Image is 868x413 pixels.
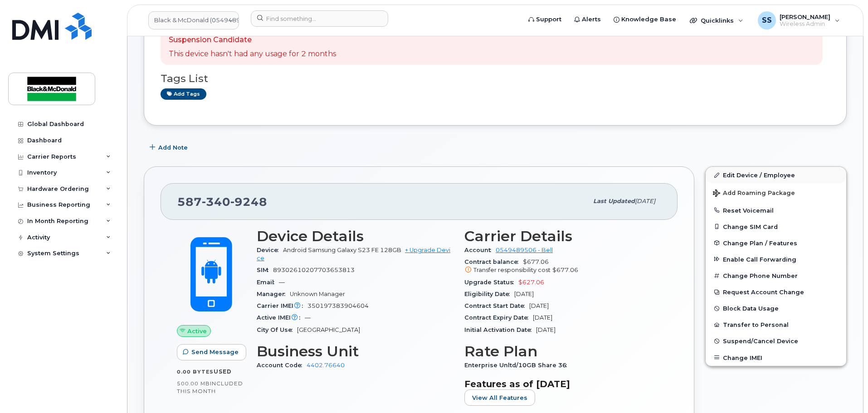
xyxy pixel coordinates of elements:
span: Alerts [582,15,601,24]
span: Active IMEI [257,314,305,321]
span: Android Samsung Galaxy S23 FE 128GB [283,247,401,253]
p: This device hasn't had any usage for 2 months [169,49,336,59]
span: City Of Use [257,326,297,333]
span: Eligibility Date [464,291,514,297]
span: 89302610207703653813 [273,267,355,273]
span: Active [187,327,207,335]
span: $677.06 [552,267,578,273]
span: included this month [177,380,243,395]
a: Add tags [161,88,206,100]
span: Initial Activation Date [464,326,536,333]
span: Unknown Manager [290,291,345,297]
h3: Features as of [DATE] [464,379,661,389]
span: 340 [202,195,230,209]
span: 0.00 Bytes [177,369,214,375]
span: SIM [257,267,273,273]
span: 9248 [230,195,267,209]
span: [DATE] [533,314,552,321]
span: [DATE] [536,326,556,333]
span: 587 [177,195,267,209]
span: [DATE] [529,302,549,309]
button: Enable Call Forwarding [706,251,846,267]
a: 4402.76640 [307,362,345,369]
span: Contract Start Date [464,302,529,309]
span: Add Note [158,143,188,152]
span: [DATE] [635,198,655,204]
span: Enable Call Forwarding [723,256,796,262]
button: Send Message [177,344,246,360]
span: Quicklinks [701,17,734,24]
span: Account [464,247,496,253]
div: Samantha Shandera [751,11,846,29]
span: Carrier IMEI [257,302,307,309]
span: — [279,279,285,286]
span: [PERSON_NAME] [780,13,830,20]
span: Change Plan / Features [723,239,797,246]
a: 0549489506 - Bell [496,247,553,253]
span: used [214,368,232,375]
span: Add Roaming Package [713,189,795,198]
span: Support [536,15,561,24]
p: Suspension Candidate [169,35,336,45]
span: [GEOGRAPHIC_DATA] [297,326,360,333]
h3: Tags List [161,73,830,84]
span: Transfer responsibility cost [473,267,551,273]
span: SS [762,15,772,26]
button: Transfer to Personal [706,316,846,333]
a: Support [522,10,568,29]
span: $677.06 [464,258,661,275]
h3: Carrier Details [464,228,661,244]
h3: Rate Plan [464,343,661,360]
span: 500.00 MB [177,380,210,387]
span: Upgrade Status [464,279,518,286]
button: Add Roaming Package [706,183,846,202]
span: Suspend/Cancel Device [723,338,798,345]
span: Last updated [593,198,635,204]
span: — [305,314,311,321]
button: Change IMEI [706,350,846,366]
button: Block Data Usage [706,300,846,316]
span: 350197383904604 [307,302,369,309]
button: Suspend/Cancel Device [706,333,846,349]
input: Find something... [251,10,388,27]
span: Email [257,279,279,286]
span: Contract balance [464,258,523,265]
h3: Business Unit [257,343,454,360]
span: Manager [257,291,290,297]
span: Send Message [191,348,239,356]
span: Enterprise Unltd/10GB Share 36 [464,362,571,369]
button: Change SIM Card [706,219,846,235]
span: Knowledge Base [621,15,676,24]
button: Add Note [144,139,195,155]
span: Contract Expiry Date [464,314,533,321]
a: Black & McDonald (0549489506) [148,11,239,29]
span: View All Features [472,394,527,402]
button: View All Features [464,389,535,406]
span: Device [257,247,283,253]
a: Alerts [568,10,607,29]
a: Edit Device / Employee [706,167,846,183]
div: Quicklinks [683,11,750,29]
span: $627.06 [518,279,544,286]
a: Knowledge Base [607,10,683,29]
span: [DATE] [514,291,534,297]
span: Account Code [257,362,307,369]
h3: Device Details [257,228,454,244]
button: Change Plan / Features [706,235,846,251]
button: Request Account Change [706,284,846,300]
button: Reset Voicemail [706,202,846,219]
button: Change Phone Number [706,267,846,284]
span: Wireless Admin [780,20,830,28]
a: + Upgrade Device [257,247,450,262]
